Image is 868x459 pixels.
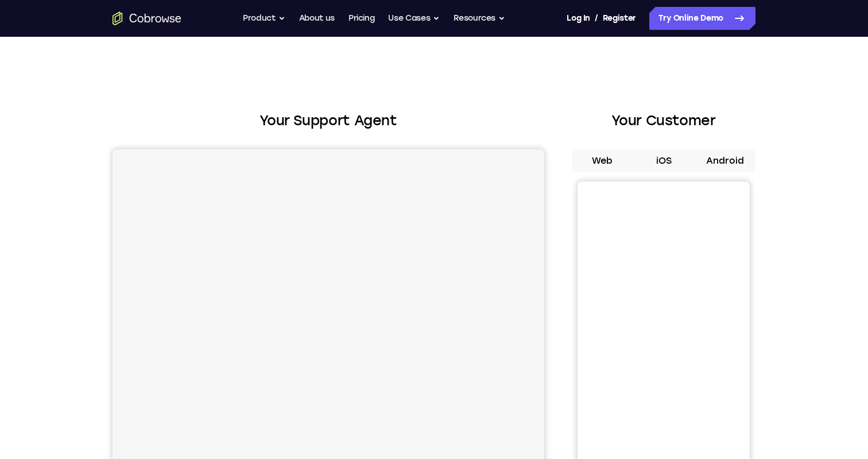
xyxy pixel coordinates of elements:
h2: Your Support Agent [113,110,544,131]
button: iOS [633,149,695,172]
a: About us [299,7,335,30]
a: Try Online Demo [649,7,755,30]
a: Register [603,7,636,30]
a: Log In [567,7,590,30]
span: / [595,11,598,25]
a: Pricing [348,7,375,30]
button: Product [243,7,285,30]
a: Go to the home page [113,11,181,25]
button: Android [694,149,755,172]
h2: Your Customer [572,110,755,131]
button: Resources [454,7,505,30]
button: Use Cases [388,7,440,30]
button: Web [572,149,633,172]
